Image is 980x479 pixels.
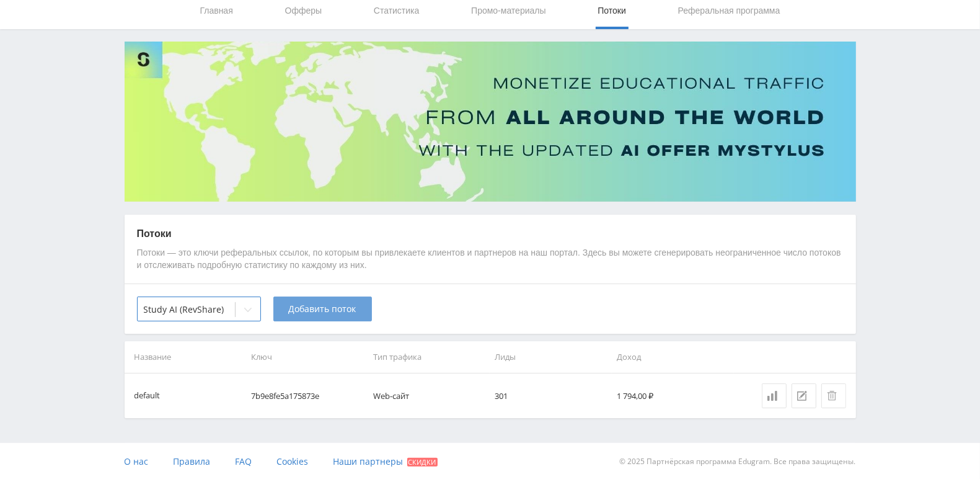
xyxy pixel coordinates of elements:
[368,341,490,373] th: Тип трафика
[174,455,211,467] span: Правила
[762,383,787,408] a: Статистика
[125,341,247,373] th: Название
[135,389,161,403] div: default
[368,374,490,418] td: Web-сайт
[407,458,438,467] span: Скидки
[273,297,372,321] button: Добавить поток
[236,455,252,467] span: FAQ
[821,383,846,408] button: Удалить
[125,455,149,467] span: О нас
[137,227,844,241] p: Потоки
[137,247,844,271] p: Потоки — это ключи реферальных ссылок, по которым вы привлекаете клиентов и партнеров на наш порт...
[125,42,856,202] img: Banner
[792,383,816,408] button: Редактировать
[246,341,368,373] th: Ключ
[246,374,368,418] td: 7b9e8fe5a175873e
[612,341,734,373] th: Доход
[612,374,734,418] td: 1 794,00 ₽
[277,455,309,467] span: Cookies
[490,341,612,373] th: Лиды
[289,304,356,314] span: Добавить поток
[490,374,612,418] td: 301
[333,455,404,467] span: Наши партнеры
